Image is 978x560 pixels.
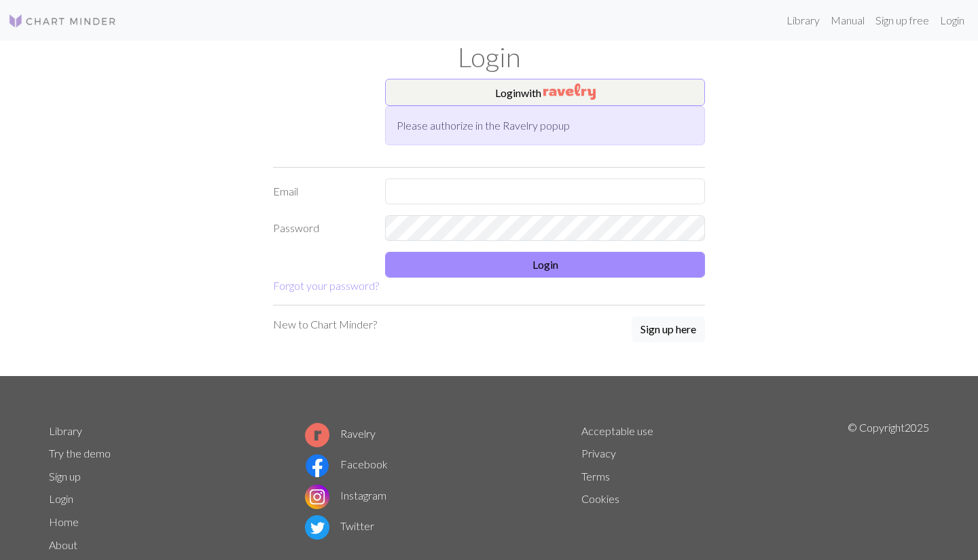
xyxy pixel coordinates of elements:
a: Sign up free [870,7,935,34]
button: Loginwith [385,79,705,106]
a: Terms [581,470,610,483]
a: Facebook [305,458,388,470]
button: Sign up here [632,316,705,342]
a: Twitter [305,519,374,532]
a: Forgot your password? [273,279,379,292]
button: Login [385,252,705,278]
a: Sign up [49,470,81,483]
a: Privacy [581,447,616,460]
label: Email [265,179,377,204]
img: Twitter logo [305,515,329,540]
a: About [49,538,77,551]
p: © Copyright 2025 [848,419,929,557]
a: Library [781,7,825,34]
a: Ravelry [305,427,376,440]
a: Cookies [581,492,619,505]
img: Ravelry [543,83,596,100]
a: Instagram [305,489,386,502]
a: Login [935,7,970,34]
a: Sign up here [632,316,705,343]
img: Ravelry logo [305,423,329,447]
img: Logo [8,13,117,29]
div: Please authorize in the Ravelry popup [385,106,705,145]
a: Try the demo [49,447,111,460]
a: Home [49,515,79,528]
p: New to Chart Minder? [273,316,377,333]
a: Library [49,424,82,437]
label: Password [265,215,377,241]
a: Login [49,492,73,505]
img: Instagram logo [305,485,329,509]
a: Manual [825,7,870,34]
a: Acceptable use [581,424,653,437]
h1: Login [41,41,937,73]
img: Facebook logo [305,453,329,478]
